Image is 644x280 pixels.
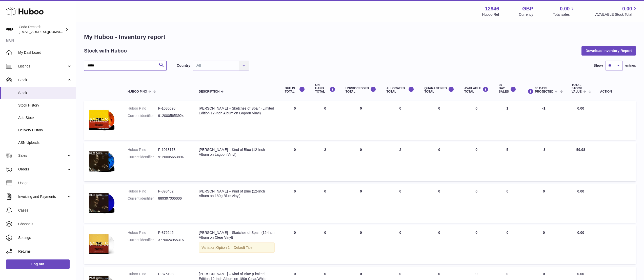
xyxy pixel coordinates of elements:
[158,196,189,201] dd: 889397006006
[577,272,584,276] span: 0.00
[18,103,72,108] span: Stock History
[340,225,381,264] td: 0
[158,189,189,194] dd: P-893402
[84,33,636,41] h1: My Huboo - Inventory report
[158,147,189,152] dd: P-1013173
[595,12,638,17] span: AVAILABLE Stock Total
[494,142,521,181] td: 5
[519,12,533,17] div: Currency
[459,101,494,140] td: 0
[600,90,631,93] div: Action
[128,230,158,235] dt: Huboo P no
[310,101,340,140] td: 0
[89,147,114,175] img: product image
[128,272,158,276] dt: Huboo P no
[625,63,636,68] span: entries
[340,142,381,181] td: 0
[199,242,275,253] div: Variation:
[18,235,72,240] span: Settings
[18,167,67,172] span: Orders
[310,184,340,223] td: 0
[572,83,582,94] span: Total stock value
[19,30,74,34] span: [EMAIL_ADDRESS][DOMAIN_NAME]
[19,25,64,34] div: Coda Records
[158,106,189,111] dd: P-1030698
[280,142,310,181] td: 0
[438,272,440,276] span: 0
[18,50,72,55] span: My Dashboard
[18,91,72,95] span: Stock
[199,90,219,93] span: Description
[199,106,275,116] div: [PERSON_NAME] – Sketches of Spain (Limited Edition 12-Inch Album on Lagoon Vinyl)
[482,12,499,17] div: Huboo Ref
[6,26,14,33] img: haz@pcatmedia.com
[280,184,310,223] td: 0
[381,142,419,181] td: 2
[89,106,114,133] img: product image
[381,184,419,223] td: 0
[285,86,305,93] div: DUE IN TOTAL
[521,101,567,140] td: -1
[310,142,340,181] td: 2
[199,147,275,157] div: [PERSON_NAME] – Kind of Blue (12-Inch Album on Lagoon Vinyl)
[577,106,584,110] span: 0.00
[18,64,67,69] span: Listings
[381,225,419,264] td: 0
[128,238,158,242] dt: Current identifier
[158,272,189,276] dd: P-876198
[18,194,67,199] span: Invoicing and Payments
[581,46,636,55] button: Download Inventory Report
[459,142,494,181] td: 0
[494,101,521,140] td: 1
[280,101,310,140] td: 0
[553,12,575,17] span: Total sales
[560,5,570,12] span: 0.00
[128,155,158,160] dt: Current identifier
[158,113,189,118] dd: 9120005653924
[18,208,72,213] span: Cases
[459,225,494,264] td: 0
[522,5,533,12] strong: GBP
[594,63,603,68] label: Show
[158,230,189,235] dd: P-876245
[128,90,147,93] span: Huboo P no
[595,5,638,17] a: 0.00 AVAILABLE Stock Total
[128,147,158,152] dt: Huboo P no
[577,189,584,193] span: 0.00
[386,86,414,93] div: ALLOCATED Total
[89,230,114,258] img: product image
[521,142,567,181] td: -3
[280,225,310,264] td: 0
[340,101,381,140] td: 0
[535,87,553,93] span: 30 DAYS PROJECTED
[438,148,440,152] span: 0
[494,184,521,223] td: 0
[6,259,70,269] a: Log out
[499,83,516,94] div: 30 DAY SALES
[158,155,189,160] dd: 9120005653894
[310,225,340,264] td: 0
[521,225,567,264] td: 0
[553,5,575,17] a: 0.00 Total sales
[18,78,67,82] span: Stock
[18,181,72,185] span: Usage
[18,222,72,226] span: Channels
[216,246,253,250] span: Option 1 = Default Title;
[577,231,584,235] span: 0.00
[177,63,190,68] label: Country
[346,86,376,93] div: UNPROCESSED Total
[128,196,158,201] dt: Current identifier
[18,153,67,158] span: Sales
[158,238,189,242] dd: 3770024955316
[438,231,440,235] span: 0
[521,184,567,223] td: 0
[128,106,158,111] dt: Huboo P no
[18,115,72,120] span: Add Stock
[18,140,72,145] span: ASN Uploads
[438,189,440,193] span: 0
[84,47,127,54] h2: Stock with Huboo
[485,5,499,12] strong: 12946
[424,86,454,93] div: QUARANTINED Total
[18,249,72,254] span: Returns
[438,106,440,110] span: 0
